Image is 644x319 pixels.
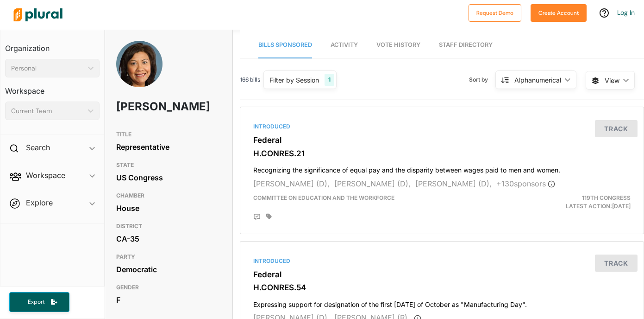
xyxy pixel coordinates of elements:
[469,7,521,17] a: Request Demo
[253,149,631,158] h3: H.CONRES.21
[116,159,221,171] h3: STATE
[531,4,587,22] button: Create Account
[439,32,493,58] a: Staff Directory
[240,76,260,84] span: 166 bills
[5,35,100,55] h3: Organization
[116,262,221,276] div: Democratic
[116,232,221,246] div: CA-35
[116,251,221,262] h3: PARTY
[5,77,100,98] h3: Workspace
[331,32,358,58] a: Activity
[496,179,555,188] span: + 130 sponsor s
[415,179,492,188] span: [PERSON_NAME] (D),
[531,7,587,17] a: Create Account
[469,76,495,84] span: Sort by
[21,298,51,306] span: Export
[595,120,638,137] button: Track
[334,179,411,188] span: [PERSON_NAME] (D),
[116,221,221,232] h3: DISTRICT
[253,162,631,174] h4: Recognizing the significance of equal pay and the disparity between wages paid to men and women.
[116,41,163,97] img: Headshot of Norma Torres
[269,75,319,85] div: Filter by Session
[253,283,631,292] h3: H.CONRES.54
[116,140,221,154] div: Representative
[331,41,358,48] span: Activity
[11,106,84,116] div: Current Team
[325,74,334,86] div: 1
[376,32,420,58] a: Vote History
[617,8,635,17] a: Log In
[253,270,631,279] h3: Federal
[116,190,221,201] h3: CHAMBER
[116,93,179,121] h1: [PERSON_NAME]
[507,194,638,211] div: Latest Action: [DATE]
[595,255,638,272] button: Track
[253,135,631,145] h3: Federal
[258,32,312,58] a: Bills Sponsored
[253,257,631,265] div: Introduced
[605,76,619,85] span: View
[253,296,631,309] h4: Expressing support for designation of the first [DATE] of October as "Manufacturing Day".
[9,292,69,312] button: Export
[253,213,261,221] div: Add Position Statement
[116,171,221,185] div: US Congress
[116,293,221,307] div: F
[253,122,631,131] div: Introduced
[258,41,312,48] span: Bills Sponsored
[11,64,84,73] div: Personal
[469,4,521,22] button: Request Demo
[514,75,561,85] div: Alphanumerical
[376,41,420,48] span: Vote History
[253,194,394,201] span: Committee on Education and the Workforce
[253,179,330,188] span: [PERSON_NAME] (D),
[266,213,272,220] div: Add tags
[116,282,221,293] h3: GENDER
[26,142,50,153] h2: Search
[116,201,221,215] div: House
[116,129,221,140] h3: TITLE
[582,194,631,201] span: 119th Congress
